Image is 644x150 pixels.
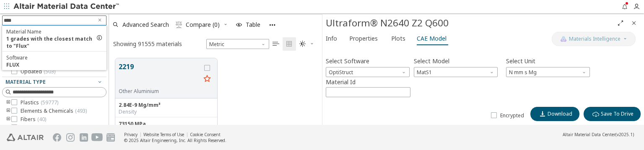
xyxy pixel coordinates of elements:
[119,109,214,115] div: Density
[5,78,46,85] span: Material Type
[21,108,87,114] span: Elements & Chemicals
[21,99,58,106] span: Plastics
[75,107,87,114] span: ( 493 )
[299,41,306,47] i: 
[391,32,405,45] span: Plots
[506,67,590,77] div: Unit
[38,124,47,131] span: ( 28 )
[21,116,46,123] span: Fibers
[326,67,410,77] span: OptiStruct
[601,111,634,117] span: Save To Drive
[176,21,182,28] i: 
[7,134,44,141] img: Altair Engineering
[119,102,214,109] div: 2.84E-9 Mg/mm³
[326,88,410,97] input: Start Number
[206,39,269,49] span: Metric
[326,32,337,45] span: Info
[530,107,579,121] button: Download
[246,22,260,28] span: Table
[269,37,283,51] button: Table View
[552,32,636,46] button: AI CopilotMaterials Intelligence
[5,99,11,106] i: toogle group
[326,99,380,111] label: Select Temperature
[6,28,42,35] span: Material Name
[500,112,524,119] span: Encrypted
[13,3,120,11] img: Altair Material Data Center
[286,41,293,47] i: 
[37,116,46,123] span: ( 40 )
[592,111,599,117] i: 
[2,77,106,87] button: Material Type
[584,107,641,121] button: Save To Drive
[190,132,221,137] a: Cookie Consent
[417,32,447,45] span: CAE Model
[296,37,318,51] button: Theme
[326,77,410,87] label: Material Id
[122,22,169,28] span: Advanced Search
[44,68,55,75] span: ( 503 )
[349,32,378,45] span: Properties
[563,132,615,137] span: Altair Material Data Center
[560,36,567,42] img: AI Copilot
[627,16,641,30] button: Close
[414,67,498,77] div: Model
[5,108,11,114] i: toogle group
[326,16,614,30] div: Ultraform® N2640 Z2 Q600
[6,61,19,68] div: FLUX
[109,52,322,125] div: grid
[614,16,627,30] button: Full Screen
[283,37,296,51] button: Tile View
[21,68,55,75] span: Updated
[414,67,498,77] span: MatS1
[124,137,226,143] div: © 2025 Altair Engineering, Inc. All Rights Reserved.
[186,22,220,28] span: Compare (0)
[506,55,535,67] label: Select Unit
[93,16,106,26] button: Clear text
[6,35,96,49] div: 1 grades with the closest match to "Flux"
[21,124,47,131] span: Foods
[326,67,410,77] div: Software
[563,132,634,137] div: (v2025.1)
[206,39,269,49] div: Unit System
[41,99,58,106] span: ( 59777 )
[119,62,200,88] button: 2219
[414,55,449,67] label: Select Model
[5,116,11,123] i: toogle group
[143,132,184,137] a: Website Terms of Use
[506,67,590,77] span: N mm s Mg
[113,40,182,48] div: Showing 91555 materials
[119,88,200,95] div: Other Aluminium
[200,72,214,86] button: Favorite
[119,121,214,127] div: 73150 MPa
[326,55,369,67] label: Select Software
[124,132,138,137] a: Privacy
[6,54,28,61] span: Software
[273,41,279,47] i: 
[548,111,572,117] span: Download
[569,36,621,42] span: Materials Intelligence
